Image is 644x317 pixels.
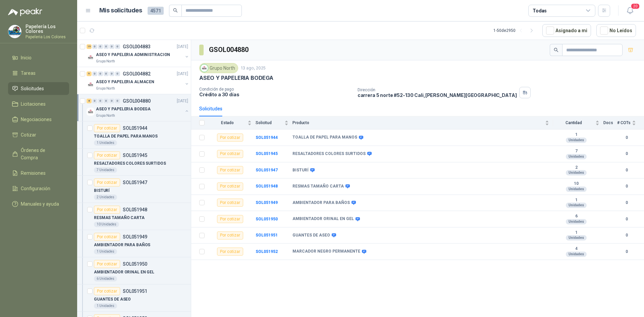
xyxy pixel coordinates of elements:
[94,195,117,200] div: 2 Unidades
[553,181,599,187] b: 10
[533,7,547,14] div: Todas
[96,86,115,91] p: Grupo North
[256,120,283,125] span: Solicitud
[603,116,617,129] th: Docs
[566,138,587,143] div: Unidades
[217,231,243,240] div: Por cotizar
[25,24,69,34] p: Papelería Los Colores
[177,44,188,50] p: [DATE]
[94,178,120,187] div: Por cotizar
[617,116,644,129] th: # COTs
[241,65,266,71] p: 13 ago, 2025
[123,126,147,130] p: SOL051944
[115,99,120,103] div: 0
[87,97,190,118] a: 8 0 0 0 0 0 GSOL004880[DATE] Company LogoASEO Y PAPELERIA BODEGAGrupo North
[94,249,117,254] div: 1 Unidades
[123,153,147,158] p: SOL051945
[87,44,92,49] div: 19
[566,187,587,192] div: Unidades
[87,99,92,103] div: 8
[256,200,278,205] a: SOL051949
[553,132,599,138] b: 1
[358,92,517,98] p: carrera 5 norte #52-130 Cali , [PERSON_NAME][GEOGRAPHIC_DATA]
[199,87,352,92] p: Condición de pago
[292,200,350,206] b: AMBIENTADOR PARA BAÑOS
[292,249,360,254] b: MARCADOR NEGRO PERMANENTE
[123,44,151,49] p: GSOL004883
[217,150,243,158] div: Por cotizar
[104,71,109,76] div: 0
[596,24,636,37] button: No Leídos
[94,215,145,221] p: RESMAS TAMAÑO CARTA
[94,140,117,146] div: 1 Unidades
[94,124,120,132] div: Por cotizar
[199,105,222,112] div: Solicitudes
[292,120,544,125] span: Producto
[21,54,32,61] span: Inicio
[566,203,587,208] div: Unidades
[553,120,594,125] span: Cantidad
[566,235,587,241] div: Unidades
[8,128,69,141] a: Cotizar
[617,183,636,190] b: 0
[617,216,636,222] b: 0
[292,151,366,157] b: RESALTADORES COLORES SURTIDOS
[256,151,278,156] a: SOL051945
[209,45,250,55] h3: GSOL004880
[96,52,170,58] p: ASEO Y PAPELERIA ADMINISTRACION
[566,219,587,224] div: Unidades
[77,121,191,149] a: Por cotizarSOL051944TOALLA DE PAPEL PARA MANOS1 Unidades
[209,116,256,129] th: Estado
[21,116,52,123] span: Negociaciones
[21,200,59,208] span: Manuales y ayuda
[217,166,243,174] div: Por cotizar
[217,199,243,207] div: Por cotizar
[199,74,273,82] p: ASEO Y PAPELERIA BODEGA
[256,135,278,140] a: SOL051944
[115,44,120,49] div: 0
[553,198,599,203] b: 1
[617,120,631,125] span: # COTs
[87,108,95,116] img: Company Logo
[94,133,158,140] p: TOALLA DE PAPEL PARA MANOS
[292,233,330,238] b: GUANTES DE ASEO
[617,249,636,255] b: 0
[217,134,243,142] div: Por cotizar
[256,217,278,221] a: SOL051950
[94,188,110,194] p: BISTURÍ
[94,260,120,268] div: Por cotizar
[87,43,190,64] a: 19 0 0 0 0 0 GSOL004883[DATE] Company LogoASEO Y PAPELERIA ADMINISTRACIONGrupo North
[109,99,114,103] div: 0
[96,106,151,112] p: ASEO Y PAPELERIA BODEGA
[98,44,103,49] div: 0
[21,69,36,77] span: Tareas
[94,303,117,309] div: 1 Unidades
[8,67,69,80] a: Tareas
[553,230,599,235] b: 1
[123,180,147,185] p: SOL051947
[553,116,603,129] th: Cantidad
[217,248,243,256] div: Por cotizar
[8,167,69,179] a: Remisiones
[8,198,69,210] a: Manuales y ayuda
[21,131,36,139] span: Cotizar
[8,8,42,16] img: Logo peakr
[542,24,591,37] button: Asignado a mi
[358,88,517,92] p: Dirección
[256,249,278,254] b: SOL051952
[123,207,147,212] p: SOL051948
[104,44,109,49] div: 0
[631,3,640,9] span: 20
[148,7,164,15] span: 4571
[123,71,151,76] p: GSOL004882
[292,216,354,222] b: AMBIENTADOR ORINAL EN GEL
[96,113,115,118] p: Grupo North
[199,63,238,73] div: Grupo North
[256,184,278,189] a: SOL051948
[77,284,191,312] a: Por cotizarSOL051951GUANTES DE ASEO1 Unidades
[98,71,103,76] div: 0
